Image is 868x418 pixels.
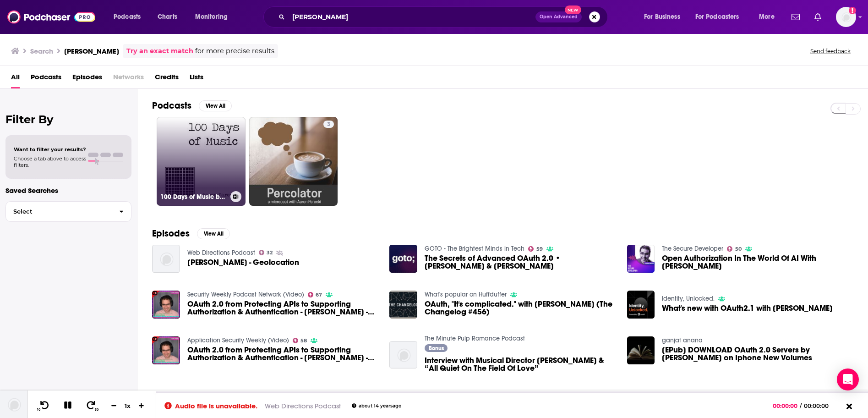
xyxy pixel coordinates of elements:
a: Charts [152,10,183,24]
span: 00:00:00 [802,402,838,409]
h2: Podcasts [152,100,191,111]
span: Open Authorization In The World Of AI With [PERSON_NAME] [662,254,853,270]
a: OAuth 2.0 from Protecting APIs to Supporting Authorization & Authentication - Aaron Parecki - ASW... [152,336,180,364]
span: 59 [536,247,543,251]
p: Saved Searches [5,186,131,195]
a: 50 [727,246,742,252]
button: Send feedback [808,47,853,55]
span: Charts [158,11,177,23]
a: All [11,70,20,88]
a: 3 [323,121,334,128]
a: EpisodesView All [152,228,230,239]
h2: Episodes [152,228,190,239]
a: GOTO - The Brightest Minds in Tech [425,245,524,253]
a: Credits [155,70,179,88]
span: Bonus [429,346,444,351]
span: 67 [316,293,322,297]
span: Monitoring [195,11,228,23]
h2: Filter By [5,113,131,126]
button: open menu [689,10,753,24]
a: Show notifications dropdown [811,9,825,25]
a: Identity, Unlocked. [662,295,715,302]
img: User Profile [836,7,856,27]
a: OAuth 2.0 from Protecting APIs to Supporting Authorization & Authentication - Aaron Parecki - ASW... [187,300,379,316]
input: Search podcasts, credits, & more... [289,10,535,24]
button: open menu [753,10,786,24]
span: Podcasts [114,11,141,23]
span: OAuth, "It's complicated." with [PERSON_NAME] (The Changelog #456) [425,300,616,316]
button: open menu [189,10,240,24]
a: Web Directions Podcast [187,249,255,257]
span: 30 [95,408,98,412]
a: Lists [190,70,203,88]
button: Select [5,201,131,222]
span: Choose a tab above to access filters. [14,155,86,168]
a: ganjat anana [662,336,703,344]
a: 67 [308,292,322,297]
span: 32 [267,251,273,255]
div: 1 x [120,402,136,409]
span: Want to filter your results? [14,146,86,153]
button: Show profile menu [836,7,856,27]
a: The Secure Developer [662,245,723,253]
button: Open AdvancedNew [535,11,582,22]
img: Podchaser - Follow, Share and Rate Podcasts [7,8,95,26]
a: Web Directions Podcast [265,401,341,410]
a: OAuth 2.0 from Protecting APIs to Supporting Authorization & Authentication - Aaron Parecki - ASW... [187,346,379,362]
span: OAuth 2.0 from Protecting APIs to Supporting Authorization & Authentication - [PERSON_NAME] - ASW... [187,300,379,316]
span: 50 [735,247,742,251]
a: What's popular on Huffduffer [425,291,507,298]
h3: 100 Days of Music by [PERSON_NAME] [160,193,227,201]
span: More [759,11,775,23]
a: 32 [259,250,273,255]
a: What's new with OAuth2.1 with Aaron Parecki [662,304,833,312]
button: View All [199,100,232,111]
a: Open Authorization In The World Of AI With Aaron Parecki [627,245,655,273]
span: [PERSON_NAME] - Geolocation [187,258,299,266]
span: Logged in as billthrelkeld [836,7,856,27]
span: New [565,5,581,14]
a: Podcasts [31,70,61,88]
div: Search podcasts, credits, & more... [272,6,617,27]
button: open menu [638,10,692,24]
div: about 14 years ago [352,403,401,408]
img: Interview with Musical Director Aaron Parecki & “All Quiet On The Field Of Love” [389,341,417,369]
a: Aaron Parecki - Geolocation [187,258,299,266]
span: For Podcasters [695,11,739,23]
a: PodcastsView All [152,100,232,111]
span: 00:00:00 [773,402,800,409]
span: The Secrets of Advanced OAuth 2.0 • [PERSON_NAME] & [PERSON_NAME] [425,254,616,270]
a: The Minute Pulp Romance Podcast [425,335,525,342]
a: Try an exact match [126,46,193,56]
img: [EPub] DOWNLOAD OAuth 2.0 Servers by Aaron Parecki on Iphone New Volumes [627,336,655,364]
img: OAuth 2.0 from Protecting APIs to Supporting Authorization & Authentication - Aaron Parecki - ASW... [152,291,180,319]
span: Open Advanced [540,15,578,19]
button: 10 [35,400,53,412]
a: 59 [528,246,543,252]
a: 58 [293,338,307,343]
a: Open Authorization In The World Of AI With Aaron Parecki [662,254,853,270]
a: 100 Days of Music by [PERSON_NAME] [157,117,246,206]
a: Episodes [72,70,102,88]
span: Networks [113,70,144,88]
a: The Secrets of Advanced OAuth 2.0 • Aaron Parecki & Eric Johnson [389,245,417,273]
button: 30 [83,400,100,412]
img: What's new with OAuth2.1 with Aaron Parecki [627,291,655,319]
a: Interview with Musical Director Aaron Parecki & “All Quiet On The Field Of Love” [425,357,616,372]
img: OAuth, "It's complicated." with Aaron Parecki (The Changelog #456) [389,291,417,319]
div: Open Intercom Messenger [837,368,859,390]
h3: Search [30,47,53,55]
a: Application Security Weekly (Video) [187,336,289,344]
span: OAuth 2.0 from Protecting APIs to Supporting Authorization & Authentication - [PERSON_NAME] - ASW... [187,346,379,362]
a: [EPub] DOWNLOAD OAuth 2.0 Servers by Aaron Parecki on Iphone New Volumes [662,346,853,362]
div: Audio file is unavailable. [164,401,257,410]
a: 3 [249,117,338,206]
